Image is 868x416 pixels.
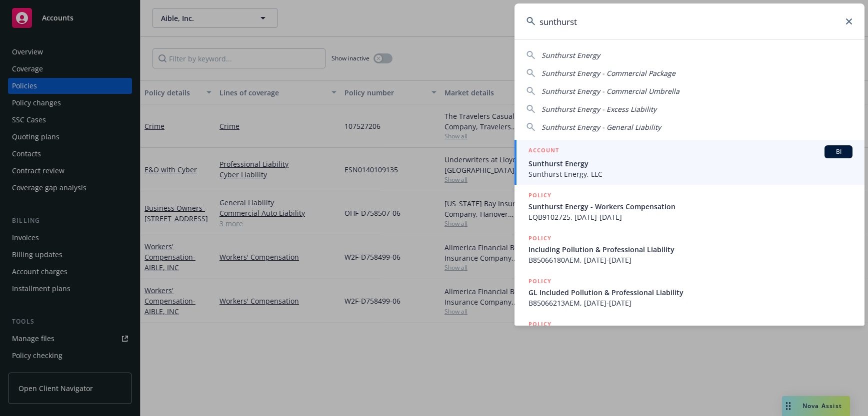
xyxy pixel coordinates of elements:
span: Sunthurst Energy [541,50,600,60]
span: Including Pollution & Professional Liability [528,244,852,255]
a: POLICYIncluding Pollution & Professional LiabilityB85066180AEM, [DATE]-[DATE] [514,228,864,271]
h5: POLICY [528,190,551,200]
h5: POLICY [528,276,551,286]
span: Sunthurst Energy - Excess Liability [541,104,656,114]
a: POLICYSunthurst Energy - Workers CompensationEQB9102725, [DATE]-[DATE] [514,185,864,228]
span: EQB9102725, [DATE]-[DATE] [528,212,852,222]
span: B85066180AEM, [DATE]-[DATE] [528,255,852,265]
h5: POLICY [528,319,551,329]
span: GL Included Pollution & Professional Liability [528,287,852,298]
h5: POLICY [528,233,551,243]
span: Sunthurst Energy [528,158,852,169]
span: Sunthurst Energy - General Liability [541,122,661,132]
span: Sunthurst Energy - Workers Compensation [528,201,852,212]
a: POLICY [514,314,864,357]
span: Sunthurst Energy - Commercial Package [541,68,675,78]
span: BI [828,147,848,156]
a: ACCOUNTBISunthurst EnergySunthurst Energy, LLC [514,140,864,185]
h5: ACCOUNT [528,145,559,157]
a: POLICYGL Included Pollution & Professional LiabilityB85066213AEM, [DATE]-[DATE] [514,271,864,314]
span: B85066213AEM, [DATE]-[DATE] [528,298,852,308]
span: Sunthurst Energy - Commercial Umbrella [541,86,679,96]
span: Sunthurst Energy, LLC [528,169,852,179]
input: Search... [514,3,864,39]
